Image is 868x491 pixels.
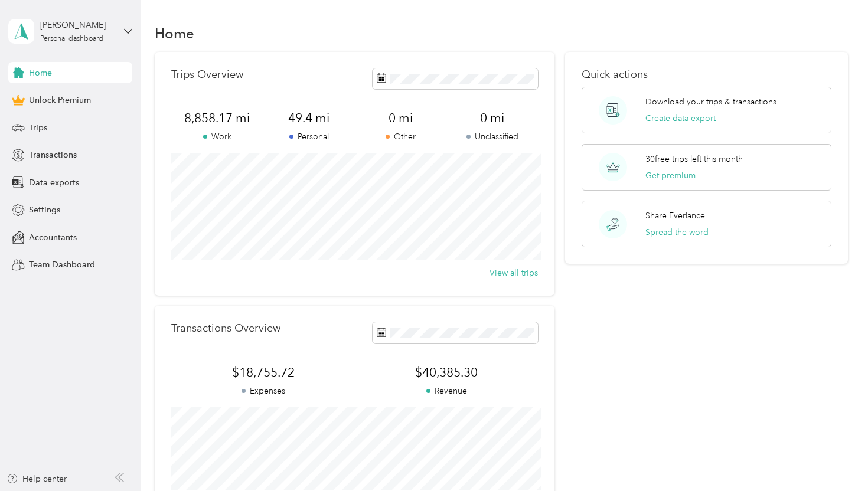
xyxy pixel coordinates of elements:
[29,94,91,106] span: Unlock Premium
[645,169,696,182] button: Get premium
[645,153,743,165] p: 30 free trips left this month
[355,364,539,381] span: $40,385.30
[171,385,355,397] p: Expenses
[40,19,114,31] div: [PERSON_NAME]
[802,425,868,491] iframe: Everlance-gr Chat Button Frame
[29,231,77,244] span: Accountants
[446,130,538,143] p: Unclassified
[355,130,446,143] p: Other
[645,96,776,108] p: Download your trips & transactions
[29,176,79,189] span: Data exports
[171,130,263,143] p: Work
[171,322,280,335] p: Transactions Overview
[645,210,705,222] p: Share Everlance
[645,226,709,238] button: Spread the word
[29,258,95,271] span: Team Dashboard
[171,110,263,126] span: 8,858.17 mi
[155,27,194,40] h1: Home
[446,110,538,126] span: 0 mi
[171,364,355,381] span: $18,755.72
[6,473,67,485] button: Help center
[29,122,47,134] span: Trips
[29,67,52,79] span: Home
[490,267,538,279] button: View all trips
[355,385,539,397] p: Revenue
[263,130,355,143] p: Personal
[263,110,355,126] span: 49.4 mi
[645,112,716,125] button: Create data export
[29,149,77,161] span: Transactions
[355,110,446,126] span: 0 mi
[582,68,831,81] p: Quick actions
[171,68,243,81] p: Trips Overview
[29,204,60,216] span: Settings
[40,35,103,42] div: Personal dashboard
